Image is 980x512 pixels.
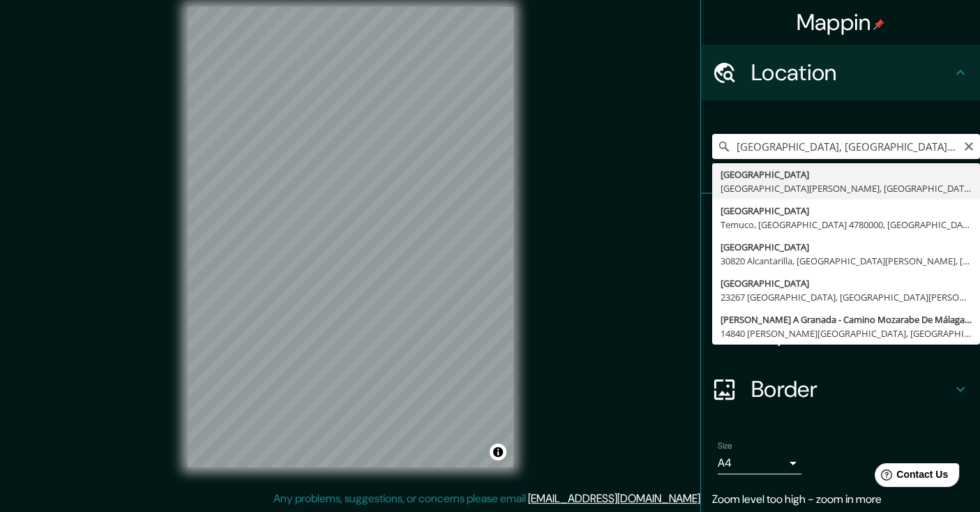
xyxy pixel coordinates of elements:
[963,139,974,152] button: Clear
[873,19,884,30] img: pin-icon.png
[718,440,732,452] label: Size
[712,134,980,159] input: Pick your city or area
[701,194,980,250] div: Pins
[188,7,513,467] canvas: Map
[721,167,972,181] div: [GEOGRAPHIC_DATA]
[721,218,972,232] div: Temuco, [GEOGRAPHIC_DATA] 4780000, [GEOGRAPHIC_DATA]
[701,361,980,417] div: Border
[721,254,972,268] div: 30820 Alcantarilla, [GEOGRAPHIC_DATA][PERSON_NAME], [GEOGRAPHIC_DATA]
[701,306,980,361] div: Layout
[273,490,702,507] p: Any problems, suggestions, or concerns please email .
[721,181,972,195] div: [GEOGRAPHIC_DATA][PERSON_NAME], [GEOGRAPHIC_DATA]
[721,326,972,340] div: 14840 [PERSON_NAME][GEOGRAPHIC_DATA], [GEOGRAPHIC_DATA][PERSON_NAME], [GEOGRAPHIC_DATA]
[721,276,972,290] div: [GEOGRAPHIC_DATA]
[718,452,801,474] div: A4
[721,204,972,218] div: [GEOGRAPHIC_DATA]
[701,45,980,100] div: Location
[721,240,972,254] div: [GEOGRAPHIC_DATA]
[751,319,952,347] h4: Layout
[797,8,885,36] h4: Mappin
[528,491,700,506] a: [EMAIL_ADDRESS][DOMAIN_NAME]
[721,290,972,304] div: 23267 [GEOGRAPHIC_DATA], [GEOGRAPHIC_DATA][PERSON_NAME], [GEOGRAPHIC_DATA]
[751,59,952,86] h4: Location
[721,313,972,326] div: [PERSON_NAME] A Granada - Camino Mozarabe De Málaga / [PERSON_NAME][GEOGRAPHIC_DATA]-[GEOGRAPHIC_...
[701,250,980,306] div: Style
[490,444,506,460] button: Toggle attribution
[856,458,965,497] iframe: Help widget launcher
[712,491,969,508] p: Zoom level too high - zoom in more
[751,375,952,403] h4: Border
